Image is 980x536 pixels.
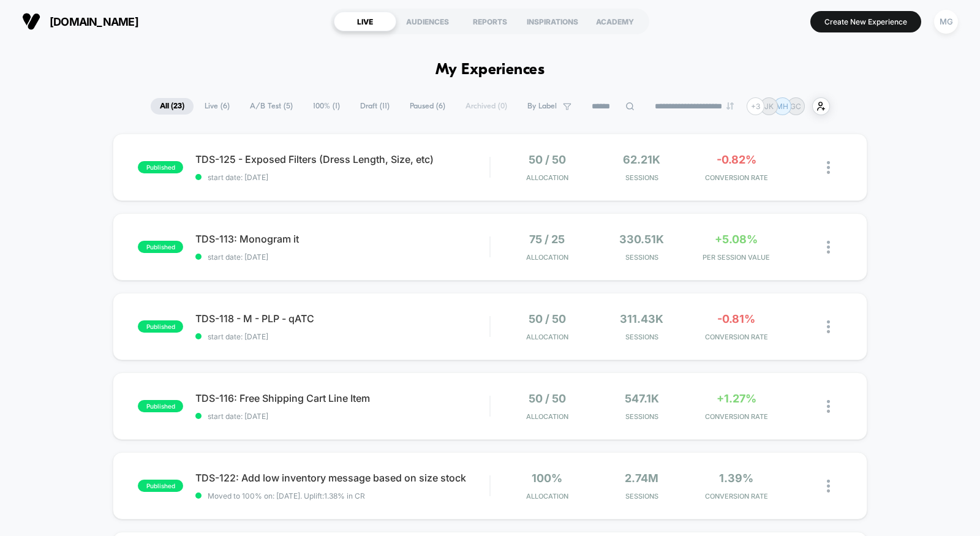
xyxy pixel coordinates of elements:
[241,98,302,115] span: A/B Test ( 5 )
[138,320,183,333] span: published
[526,333,568,341] span: Allocation
[625,472,658,485] span: 2.74M
[625,392,659,405] span: 547.1k
[18,12,142,31] button: [DOMAIN_NAME]
[195,173,489,182] span: start date: [DATE]
[50,15,138,28] span: [DOMAIN_NAME]
[692,333,781,341] span: CONVERSION RATE
[526,412,568,421] span: Allocation
[521,12,584,31] div: INSPIRATIONS
[351,98,399,115] span: Draft ( 11 )
[396,12,459,31] div: AUDIENCES
[138,480,183,492] span: published
[529,153,566,166] span: 50 / 50
[597,253,686,262] span: Sessions
[195,332,489,341] span: start date: [DATE]
[717,153,756,166] span: -0.82%
[527,102,557,111] span: By Label
[138,400,183,412] span: published
[195,233,489,245] span: TDS-113: Monogram it
[715,233,758,246] span: +5.08%
[532,472,562,485] span: 100%
[208,491,365,500] span: Moved to 100% on: [DATE] . Uplift: 1.38% in CR
[401,98,454,115] span: Paused ( 6 )
[717,312,755,325] span: -0.81%
[195,252,489,262] span: start date: [DATE]
[790,102,801,111] p: GC
[810,11,921,32] button: Create New Experience
[934,10,958,34] div: MG
[435,61,545,79] h1: My Experiences
[195,153,489,165] span: TDS-125 - Exposed Filters (Dress Length, Size, etc)
[930,9,962,34] button: MG
[529,233,565,246] span: 75 / 25
[619,233,664,246] span: 330.51k
[195,412,489,421] span: start date: [DATE]
[719,472,753,485] span: 1.39%
[138,241,183,253] span: published
[22,12,40,31] img: Visually logo
[726,102,734,110] img: end
[529,392,566,405] span: 50 / 50
[597,412,686,421] span: Sessions
[717,392,756,405] span: +1.27%
[620,312,663,325] span: 311.43k
[526,173,568,182] span: Allocation
[195,312,489,325] span: TDS-118 - M - PLP - qATC
[151,98,194,115] span: All ( 23 )
[459,12,521,31] div: REPORTS
[776,102,788,111] p: MH
[692,412,781,421] span: CONVERSION RATE
[623,153,660,166] span: 62.21k
[827,400,830,413] img: close
[195,98,239,115] span: Live ( 6 )
[584,12,646,31] div: ACADEMY
[526,253,568,262] span: Allocation
[747,97,764,115] div: + 3
[195,472,489,484] span: TDS-122: Add low inventory message based on size stock
[692,173,781,182] span: CONVERSION RATE
[195,392,489,404] span: TDS-116: Free Shipping Cart Line Item
[692,492,781,500] span: CONVERSION RATE
[692,253,781,262] span: PER SESSION VALUE
[827,241,830,254] img: close
[764,102,774,111] p: JK
[138,161,183,173] span: published
[529,312,566,325] span: 50 / 50
[827,320,830,333] img: close
[597,492,686,500] span: Sessions
[304,98,349,115] span: 100% ( 1 )
[334,12,396,31] div: LIVE
[526,492,568,500] span: Allocation
[597,173,686,182] span: Sessions
[597,333,686,341] span: Sessions
[827,480,830,493] img: close
[827,161,830,174] img: close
